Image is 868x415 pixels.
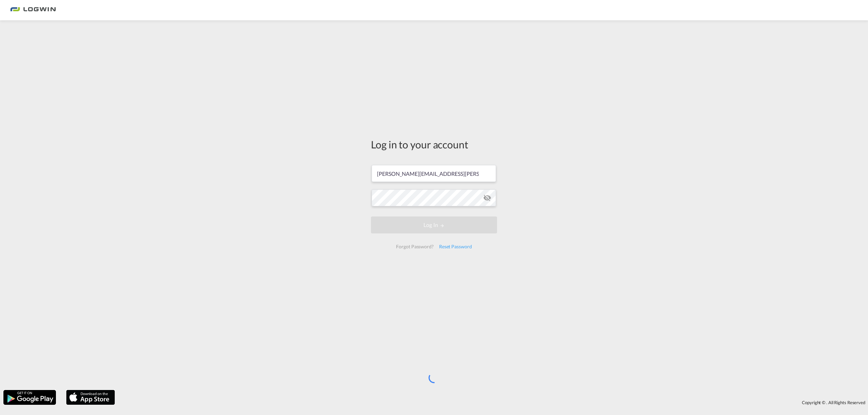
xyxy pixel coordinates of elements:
div: Reset Password [436,241,475,253]
md-icon: icon-eye-off [483,194,491,202]
div: Forgot Password? [393,241,436,253]
img: bc73a0e0d8c111efacd525e4c8ad7d32.png [10,3,56,18]
input: Enter email/phone number [372,165,496,182]
div: Log in to your account [371,137,497,151]
img: google.png [3,389,57,406]
img: apple.png [65,389,116,406]
button: LOGIN [371,216,497,233]
div: Copyright © . All Rights Reserved [118,397,868,408]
